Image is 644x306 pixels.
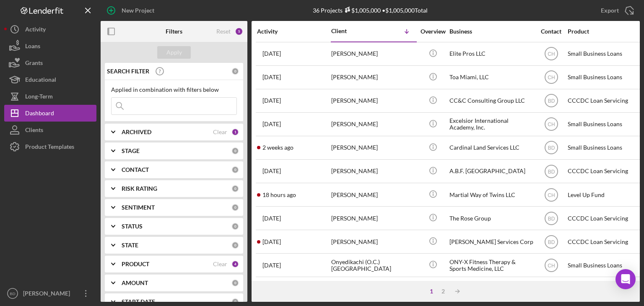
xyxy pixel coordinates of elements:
div: 0 [231,67,239,75]
text: BD [548,98,555,104]
div: Dashboard [25,105,54,124]
b: ARCHIVED [122,129,151,135]
button: Export [592,2,640,19]
text: CH [548,192,555,198]
div: 0 [231,279,239,287]
a: Clients [4,122,96,138]
b: SENTIMENT [122,204,155,211]
div: Educational [25,71,56,90]
time: 2025-09-16 12:26 [262,262,281,269]
time: 2024-09-18 01:12 [262,215,281,222]
div: Contact [535,28,567,35]
div: Applied in combination with filters below [111,86,237,93]
button: Educational [4,71,96,88]
div: 36 Projects • $1,005,000 Total [313,7,428,14]
div: 0 [231,204,239,211]
div: Activity [25,21,46,40]
div: Client [331,28,373,34]
div: Apply [166,46,182,59]
div: 0 [231,298,239,306]
div: 4 [231,260,239,268]
div: 5 [235,27,243,36]
div: Business [449,28,533,35]
div: Grants [25,54,43,73]
div: [PERSON_NAME] [21,285,75,304]
button: Long-Term [4,88,96,105]
div: A.B.F. [GEOGRAPHIC_DATA] [449,160,533,182]
div: Reset [216,28,231,35]
b: STATE [122,242,138,249]
div: [PERSON_NAME] [331,66,415,88]
b: STATUS [122,223,143,230]
div: Clear [213,261,227,267]
div: Loans [25,38,40,57]
div: Clear [213,129,227,135]
div: 0 [231,241,239,249]
text: CH [548,75,555,80]
b: STAGE [122,148,140,154]
button: Dashboard [4,105,96,122]
div: New Project [122,2,154,19]
time: 2025-08-26 15:21 [262,97,281,104]
div: 1 [231,128,239,136]
b: CONTACT [122,166,149,173]
button: Activity [4,21,96,38]
text: BD [548,145,555,151]
div: $1,005,000 [343,7,381,14]
div: CC&C Consulting Group LLC [449,90,533,112]
div: 0 [231,223,239,230]
div: Export [601,2,619,19]
div: Onyedikachi (O.C.) [GEOGRAPHIC_DATA] [331,254,415,276]
div: [PERSON_NAME] [331,137,415,159]
div: 1 [426,288,437,295]
div: Toa Miami, LLC [449,66,533,88]
div: [PERSON_NAME] [331,277,415,300]
text: BD [548,169,555,174]
button: Apply [157,46,191,59]
b: PRODUCT [122,261,149,267]
text: CH [548,51,555,57]
div: Martial Way of Twins LLC [449,184,533,206]
button: Product Templates [4,138,96,155]
b: AMOUNT [122,280,148,286]
time: 2025-09-23 20:09 [262,192,296,198]
div: Overview [417,28,449,35]
div: [PERSON_NAME] [331,90,415,112]
div: Cardinal Land Services LLC [449,137,533,159]
text: BD [548,215,555,221]
time: 2024-08-28 14:42 [262,168,281,174]
div: [PERSON_NAME] [331,160,415,182]
div: SGH Franchise LLC [449,277,533,300]
button: Loans [4,38,96,54]
text: BD [10,291,15,296]
b: START DATE [122,298,155,305]
time: 2025-08-28 13:19 [262,239,281,245]
b: RISK RATING [122,185,157,192]
b: Filters [166,28,182,35]
div: ONY-X Fitness Therapy & Sports Medicine, LLC [449,254,533,276]
div: Excelsior International Academy, Inc. [449,113,533,135]
div: [PERSON_NAME] [331,207,415,229]
div: Open Intercom Messenger [615,269,636,289]
div: 0 [231,185,239,192]
div: [PERSON_NAME] Services Corp [449,231,533,253]
div: The Rose Group [449,207,533,229]
time: 2025-08-17 04:46 [262,74,281,80]
div: Activity [257,28,330,35]
text: CH [548,262,555,268]
div: 0 [231,166,239,174]
time: 2025-08-20 16:45 [262,50,281,57]
text: CH [548,122,555,127]
button: Grants [4,54,96,71]
div: Elite Pros LLC [449,43,533,65]
text: BD [548,239,555,245]
time: 2025-08-17 19:50 [262,121,281,127]
b: SEARCH FILTER [107,68,149,75]
div: [PERSON_NAME] [331,184,415,206]
div: [PERSON_NAME] [331,231,415,253]
button: New Project [101,2,163,19]
div: 2 [437,288,449,295]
